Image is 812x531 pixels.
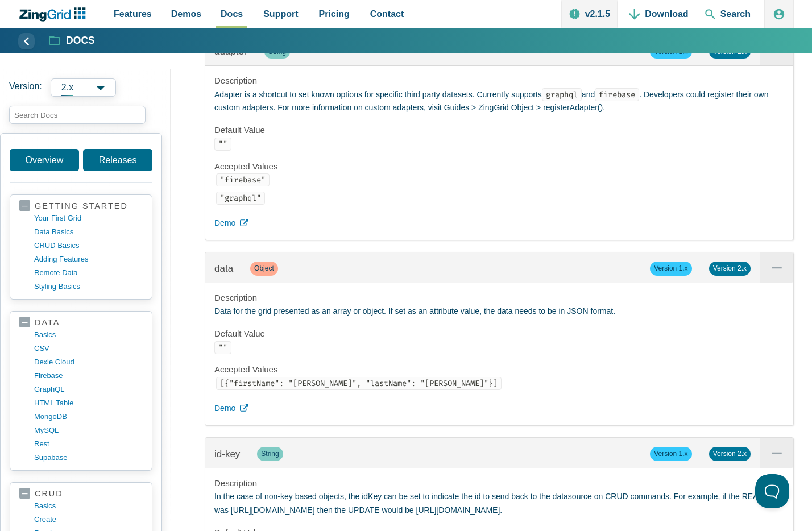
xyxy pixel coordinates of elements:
[214,263,233,274] a: data
[34,280,143,293] a: styling basics
[34,424,143,437] a: MySQL
[214,161,784,172] h4: Accepted Values
[34,211,143,225] a: your first grid
[216,173,270,186] code: "firebase"
[214,402,784,416] a: Demo
[214,449,240,459] a: id-key
[114,6,152,22] span: Features
[34,396,143,410] a: HTML table
[650,262,691,275] span: Version 1.x
[10,149,79,171] a: Overview
[250,262,278,275] span: Object
[542,88,582,101] code: graphql
[319,6,350,22] span: Pricing
[19,201,143,211] a: getting started
[9,78,161,97] label: Versions
[595,88,639,101] code: firebase
[34,410,143,424] a: MongoDB
[370,6,404,22] span: Contact
[34,513,143,526] a: create
[214,478,784,489] h4: Description
[216,192,265,205] code: "graphql"
[214,490,784,517] p: In the case of non-key based objects, the idKey can be set to indicate the id to send back to the...
[66,36,95,46] strong: Docs
[19,317,143,328] a: data
[34,437,143,451] a: rest
[650,447,691,461] span: Version 1.x
[257,447,283,461] span: String
[214,292,784,304] h4: Description
[9,78,42,97] span: Version:
[214,364,784,375] h4: Accepted Values
[755,474,789,508] iframe: Help Scout Beacon - Open
[34,499,143,513] a: basics
[214,341,231,354] code: ""
[83,149,152,171] a: Releases
[221,6,243,22] span: Docs
[19,488,143,499] a: crud
[214,217,235,230] span: Demo
[34,355,143,369] a: dexie cloud
[216,377,502,390] code: [{"firstName": "[PERSON_NAME]", "lastName": "[PERSON_NAME]"}]
[34,451,143,464] a: supabase
[709,447,751,461] span: Version 2.x
[214,402,235,416] span: Demo
[49,34,95,48] a: Docs
[34,239,143,252] a: CRUD basics
[263,6,298,22] span: Support
[34,342,143,355] a: CSV
[214,125,784,136] h4: Default Value
[214,138,231,151] code: ""
[18,7,92,22] a: ZingChart Logo. Click to return to the homepage
[34,328,143,342] a: basics
[34,369,143,383] a: firebase
[214,75,784,86] h4: Description
[34,266,143,280] a: remote data
[9,106,146,124] input: search input
[214,305,784,318] p: Data for the grid presented as an array or object. If set as an attribute value, the data needs t...
[214,88,784,115] p: Adapter is a shortcut to set known options for specific third party datasets. Currently supports ...
[34,383,143,396] a: GraphQL
[214,328,784,339] h4: Default Value
[34,225,143,239] a: data basics
[214,46,247,57] a: adapter
[709,262,751,275] span: Version 2.x
[171,6,201,22] span: Demos
[34,252,143,266] a: adding features
[214,217,784,230] a: Demo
